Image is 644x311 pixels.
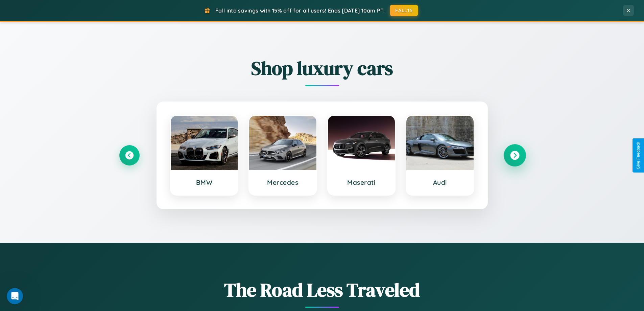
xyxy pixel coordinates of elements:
[119,55,525,81] h2: Shop luxury cars
[119,277,525,303] h1: The Road Less Traveled
[636,142,641,169] div: Give Feedback
[177,178,231,186] h3: BMW
[215,7,385,14] span: Fall into savings with 15% off for all users! Ends [DATE] 10am PT.
[335,178,388,186] h3: Maserati
[413,178,467,186] h3: Audi
[7,288,23,304] iframe: Intercom live chat
[390,5,418,16] button: FALL15
[256,178,310,186] h3: Mercedes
